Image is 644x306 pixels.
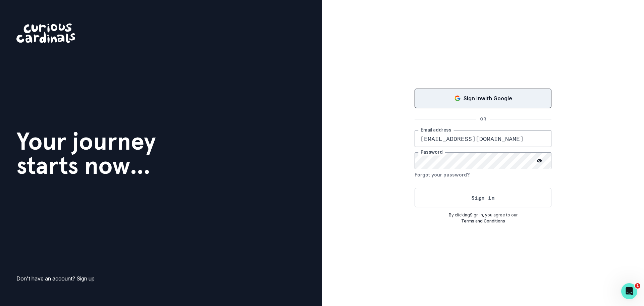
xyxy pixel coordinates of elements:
p: OR [476,116,490,122]
p: By clicking Sign In , you agree to our [415,212,551,218]
img: Curious Cardinals Logo [16,23,75,43]
p: Sign in with Google [464,94,512,102]
p: Don't have an account? [16,274,95,283]
span: 1 [635,283,640,289]
a: Terms and Conditions [461,218,505,223]
button: Sign in with Google (GSuite) [415,89,551,108]
iframe: Intercom live chat [621,283,637,299]
a: Sign up [76,275,95,282]
button: Forgot your password? [415,169,470,180]
h1: Your journey starts now... [16,129,156,177]
button: Sign in [415,188,551,207]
